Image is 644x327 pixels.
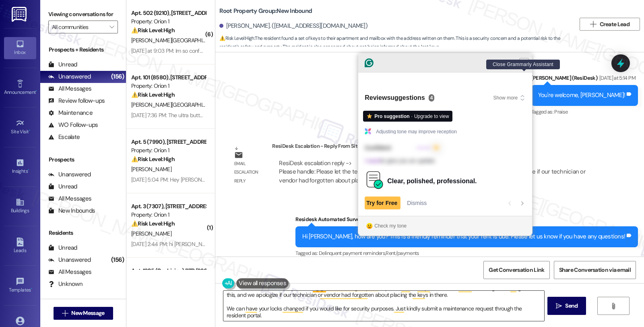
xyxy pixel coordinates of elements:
a: Inbox [4,37,36,59]
div: Unread [48,182,77,191]
a: Templates • [4,275,36,296]
div: Apt. 3 (7307), [STREET_ADDRESS] [131,202,206,211]
i:  [109,24,114,30]
span: • [29,128,30,133]
button: Get Conversation Link [483,261,549,279]
div: Escalate [48,133,80,141]
strong: ⚠️ Risk Level: High [131,91,175,98]
button: Create Lead [580,18,640,31]
i:  [62,310,68,317]
strong: ⚠️ Risk Level: High [131,27,175,34]
i:  [590,21,596,27]
div: Unanswered [48,170,91,179]
span: [PERSON_NAME][GEOGRAPHIC_DATA] [131,37,223,44]
button: New Message [54,307,113,320]
label: Viewing conversations for [48,8,118,21]
div: Apt. 5 (7990), [STREET_ADDRESS] [131,138,206,146]
div: WO Follow-ups [48,121,98,129]
button: Share Conversation via email [554,261,636,279]
span: [PERSON_NAME] [131,230,171,237]
div: Property: Orion 1 [131,17,206,26]
div: [DATE] 7:36 PM: The ultra button would turn red when I entered [131,112,278,119]
div: Unread [48,60,77,69]
span: Share Conversation via email [559,266,631,274]
div: [PERSON_NAME]. ([EMAIL_ADDRESS][DOMAIN_NAME]) [219,22,367,30]
div: Property: Orion 1 [131,211,206,219]
div: ResiDesk Escalation - Reply From Site Team [272,142,601,153]
span: • [28,167,29,173]
span: [PERSON_NAME][GEOGRAPHIC_DATA] [131,101,223,108]
span: New Message [71,309,104,317]
span: Delinquent payment reminders , [319,250,386,257]
textarea: To enrich screen reader interactions, please activate Accessibility in Grammarly extension settings [223,291,544,321]
button: Send [547,297,586,315]
div: (156) [109,254,126,266]
div: New Inbounds [48,207,95,215]
div: Maintenance [48,109,93,117]
span: Send [565,302,578,310]
span: • [31,286,32,292]
div: All Messages [48,268,91,276]
strong: ⚠️ Risk Level: High [131,220,175,227]
div: Email escalation reply [234,159,266,185]
strong: ⚠️ Risk Level: High [131,155,175,163]
div: Residesk Automated Survey [295,215,638,226]
div: Hi [PERSON_NAME], how are you? This is a friendly reminder that your rent is due. Please let us k... [302,232,625,241]
div: Property: Orion 1 [131,82,206,90]
span: : The resident found a set of keys to their apartment and mailbox with the address written on the... [219,34,576,52]
div: Apt. 502 (9210), [STREET_ADDRESS] [131,9,206,17]
span: [PERSON_NAME] [131,166,171,173]
img: ResiDesk Logo [12,7,28,22]
div: [DATE] at 9:03 PM: Im so confused on why there is no urgency to fix the situation [131,47,318,54]
div: (156) [109,70,126,83]
div: Unanswered [48,256,91,264]
div: Residents [40,229,126,237]
span: • [36,88,37,94]
span: Create Lead [600,20,630,29]
div: Unread [48,244,77,252]
b: Root Property Group: New Inbound [219,7,312,15]
div: Unanswered [48,72,91,81]
span: Get Conversation Link [489,266,544,274]
div: Apt. 101 (8580), [STREET_ADDRESS] [131,73,206,82]
div: [PERSON_NAME] (ResiDesk) [531,74,638,85]
i:  [610,303,616,309]
div: Tagged as: [531,106,638,118]
div: You're welcome, [PERSON_NAME]! [538,91,625,99]
div: Prospects + Residents [40,46,126,54]
span: Praise [554,108,568,115]
span: Rent/payments [386,250,419,257]
strong: ⚠️ Risk Level: High [219,35,254,41]
div: Review follow-ups [48,97,105,105]
a: Site Visit • [4,116,36,138]
div: All Messages [48,195,91,203]
div: All Messages [48,85,91,93]
div: Unknown [48,280,83,288]
div: Apt. 1205 (Co-Living) BTB (9303), [STREET_ADDRESS] [131,267,206,275]
div: Prospects [40,155,126,164]
div: Tagged as: [295,247,638,259]
input: All communities [52,21,105,33]
i:  [556,303,562,309]
a: Buildings [4,195,36,217]
a: Insights • [4,156,36,178]
a: Leads [4,235,36,257]
div: Property: Orion 1 [131,146,206,155]
div: [DATE] at 5:14 PM [597,74,636,82]
div: ResiDesk escalation reply -> Please handle: Please let the tenant know that we are doing an inves... [279,159,586,184]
